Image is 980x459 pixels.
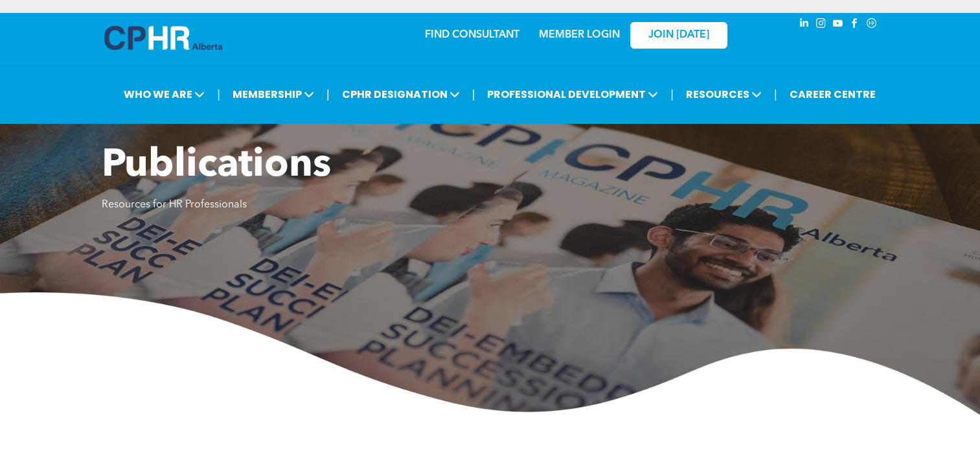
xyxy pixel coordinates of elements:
a: FIND CONSULTANT [425,30,519,40]
a: CAREER CENTRE [786,82,880,106]
a: youtube [831,16,845,34]
span: Publications [102,147,331,185]
span: JOIN [DATE] [648,29,709,41]
li: | [326,81,330,108]
span: WHO WE ARE [120,82,209,106]
a: linkedin [797,16,812,34]
a: MEMBER LOGIN [539,30,620,40]
a: facebook [848,16,862,34]
li: | [472,81,475,108]
a: Social network [865,16,879,34]
a: instagram [814,16,828,34]
li: | [217,81,220,108]
li: | [774,81,777,108]
span: MEMBERSHIP [229,82,318,106]
img: A blue and white logo for cp alberta [104,26,222,50]
span: CPHR DESIGNATION [338,82,464,106]
a: JOIN [DATE] [630,22,727,49]
span: PROFESSIONAL DEVELOPMENT [483,82,662,106]
span: Resources for HR Professionals [102,200,247,210]
li: | [670,81,674,108]
span: RESOURCES [682,82,766,106]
